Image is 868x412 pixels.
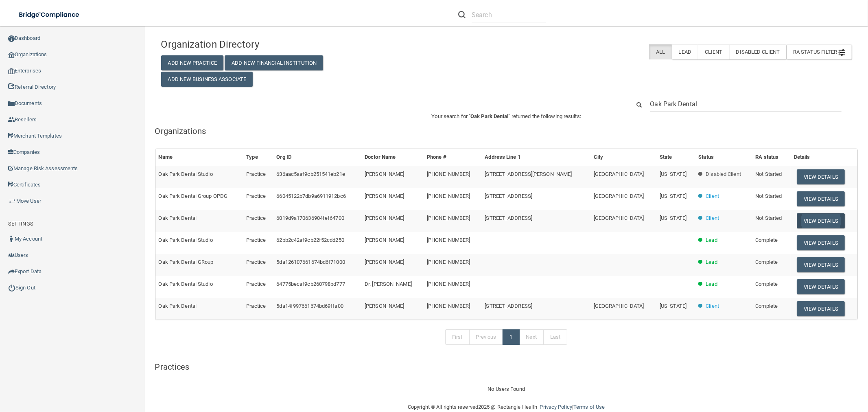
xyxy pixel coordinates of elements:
[8,35,15,42] img: ic_dashboard_dark.d01f4a41.png
[8,197,16,205] img: briefcase.64adab9b.png
[656,149,695,166] th: State
[543,329,567,345] a: Last
[797,279,845,294] button: View Details
[361,149,424,166] th: Doctor Name
[485,303,532,309] span: [STREET_ADDRESS]
[706,279,717,289] p: Lead
[427,259,470,265] span: [PHONE_NUMBER]
[797,169,845,184] button: View Details
[12,7,87,23] img: bridge_compliance_login_screen.278c3ca4.svg
[8,68,15,74] img: enterprise.0d942306.png
[485,215,532,221] span: [STREET_ADDRESS]
[155,112,858,121] p: Your search for " " returned the following results:
[365,171,404,177] span: [PERSON_NAME]
[159,171,213,177] span: Oak Park Dental Studio
[594,215,644,221] span: [GEOGRAPHIC_DATA]
[8,284,15,291] img: ic_power_dark.7ecde6b1.png
[481,149,590,166] th: Address Line 1
[155,362,858,371] h5: Practices
[8,252,15,259] img: icon-users.e205127d.png
[729,44,787,59] label: Disabled Client
[276,193,345,199] span: 66045122b7db9a6911912bc6
[246,215,266,221] span: Practice
[225,55,323,70] button: Add New Financial Institution
[660,193,687,199] span: [US_STATE]
[276,259,345,265] span: 5da126107661674bd6f71000
[276,237,344,243] span: 62bb2c42af9cb22f52cdd250
[427,237,470,243] span: [PHONE_NUMBER]
[470,113,509,119] span: Oak Park Dental
[594,171,644,177] span: [GEOGRAPHIC_DATA]
[756,171,782,177] span: Not Started
[246,303,266,309] span: Practice
[276,303,343,309] span: 5da14f997661674bd69ffa00
[797,235,845,250] button: View Details
[540,404,572,410] a: Privacy Policy
[276,281,345,287] span: 64775becaf9cb260798bd777
[756,193,782,199] span: Not Started
[660,215,687,221] span: [US_STATE]
[594,303,644,309] span: [GEOGRAPHIC_DATA]
[159,303,197,309] span: Oak Park Dental
[797,213,845,228] button: View Details
[706,191,719,201] p: Client
[365,259,404,265] span: [PERSON_NAME]
[161,72,253,87] button: Add New Business Associate
[365,215,404,221] span: [PERSON_NAME]
[243,149,273,166] th: Type
[698,44,729,59] label: Client
[424,149,481,166] th: Phone #
[427,281,470,287] span: [PHONE_NUMBER]
[161,55,224,70] button: Add New Practice
[427,193,470,199] span: [PHONE_NUMBER]
[797,301,845,316] button: View Details
[660,303,687,309] span: [US_STATE]
[427,303,470,309] span: [PHONE_NUMBER]
[8,219,33,229] label: SETTINGS
[155,149,243,166] th: Name
[8,101,15,107] img: icon-documents.8dae5593.png
[706,257,717,267] p: Lead
[159,259,214,265] span: Oak Park Dental GRoup
[695,149,752,166] th: Status
[458,11,466,18] img: ic-search.3b580494.png
[159,193,228,199] span: Oak Park Dental Group OPDG
[365,281,412,287] span: Dr. [PERSON_NAME]
[427,215,470,221] span: [PHONE_NUMBER]
[660,171,687,177] span: [US_STATE]
[839,49,845,56] img: icon-filter@2x.21656d0b.png
[503,329,519,345] a: 1
[155,384,858,394] div: No Users Found
[276,215,344,221] span: 6019d9a170636904fef64700
[273,149,361,166] th: Org ID
[649,44,671,59] label: All
[485,193,532,199] span: [STREET_ADDRESS]
[365,193,404,199] span: [PERSON_NAME]
[246,237,266,243] span: Practice
[756,303,778,309] span: Complete
[246,281,266,287] span: Practice
[8,52,15,58] img: organization-icon.f8decf85.png
[793,49,845,55] span: RA Status Filter
[791,149,857,166] th: Details
[650,96,842,112] input: Search
[706,169,741,179] p: Disabled Client
[797,191,845,206] button: View Details
[469,329,503,345] a: Previous
[594,193,644,199] span: [GEOGRAPHIC_DATA]
[8,236,15,242] img: ic_user_dark.df1a06c3.png
[246,193,266,199] span: Practice
[161,39,383,50] h4: Organization Directory
[246,259,266,265] span: Practice
[706,235,717,245] p: Lead
[573,404,605,410] a: Terms of Use
[159,215,197,221] span: Oak Park Dental
[756,281,778,287] span: Complete
[155,127,858,136] h5: Organizations
[159,281,213,287] span: Oak Park Dental Studio
[365,237,404,243] span: [PERSON_NAME]
[246,171,266,177] span: Practice
[365,303,404,309] span: [PERSON_NAME]
[519,329,544,345] a: Next
[756,259,778,265] span: Complete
